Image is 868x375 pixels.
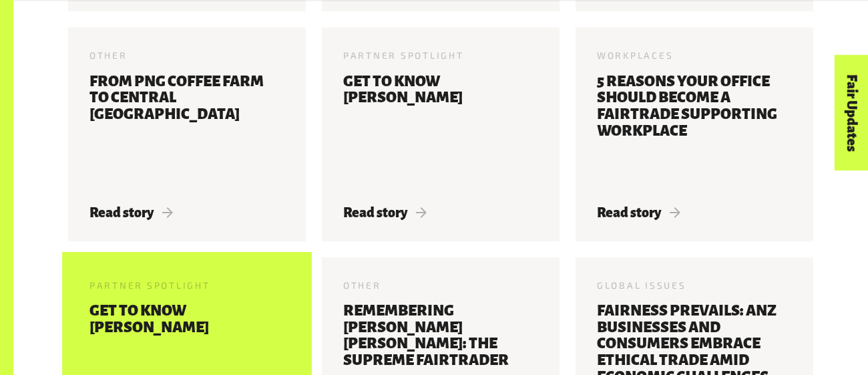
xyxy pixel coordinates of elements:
[343,279,381,291] span: Other
[576,27,813,241] a: Workplaces 5 reasons your office should become a Fairtrade Supporting Workplace Read story
[597,205,680,220] span: Read story
[597,49,673,61] span: Workplaces
[343,74,538,189] h3: Get to know [PERSON_NAME]
[343,49,464,61] span: Partner Spotlight
[89,205,173,220] span: Read story
[343,205,427,220] span: Read story
[68,27,306,241] a: Other From PNG coffee farm to central [GEOGRAPHIC_DATA] Read story
[89,49,128,61] span: Other
[322,27,560,241] a: Partner Spotlight Get to know [PERSON_NAME] Read story
[89,74,284,189] h3: From PNG coffee farm to central [GEOGRAPHIC_DATA]
[597,279,686,291] span: Global Issues
[597,74,792,189] h3: 5 reasons your office should become a Fairtrade Supporting Workplace
[89,279,210,291] span: Partner Spotlight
